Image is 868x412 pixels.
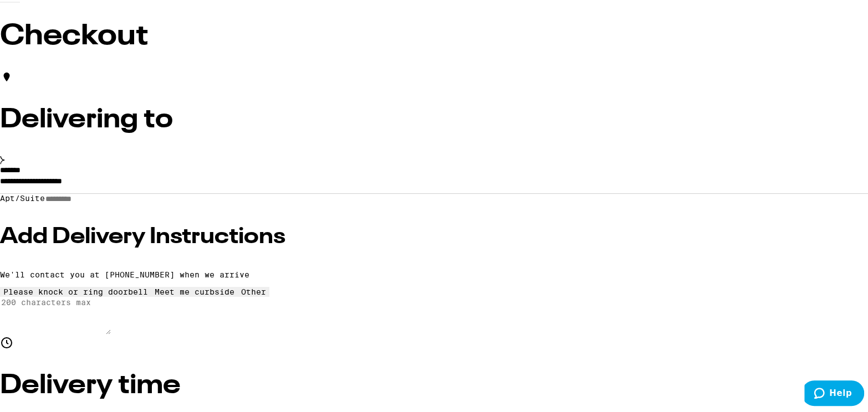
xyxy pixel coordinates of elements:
iframe: Opens a widget where you can find more information [804,379,864,406]
button: Meet me curbside [151,285,238,295]
div: Meet me curbside [155,286,234,295]
div: Other [241,286,266,295]
button: Other [238,285,269,295]
div: Please knock or ring doorbell [3,286,148,295]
